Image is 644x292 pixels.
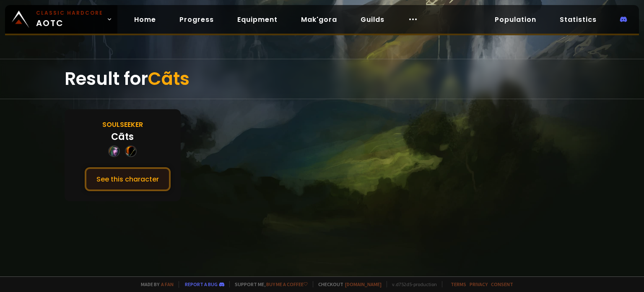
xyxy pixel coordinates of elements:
[354,11,391,28] a: Guilds
[148,66,190,91] span: Cãts
[5,5,117,34] a: Classic HardcoreAOTC
[102,119,143,130] div: Soulseeker
[488,11,543,28] a: Population
[185,281,218,287] a: Report a bug
[266,281,308,287] a: Buy me a coffee
[470,281,488,287] a: Privacy
[553,11,603,28] a: Statistics
[111,130,134,144] div: Cãts
[231,11,284,28] a: Equipment
[345,281,382,287] a: [DOMAIN_NAME]
[127,11,163,28] a: Home
[161,281,174,287] a: a fan
[451,281,466,287] a: Terms
[173,11,221,28] a: Progress
[387,281,437,287] span: v. d752d5 - production
[294,11,344,28] a: Mak'gora
[229,281,308,287] span: Support me,
[36,9,103,17] small: Classic Hardcore
[36,9,103,29] span: AOTC
[85,167,171,191] button: See this character
[65,59,580,99] div: Result for
[313,281,382,287] span: Checkout
[491,281,513,287] a: Consent
[136,281,174,287] span: Made by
